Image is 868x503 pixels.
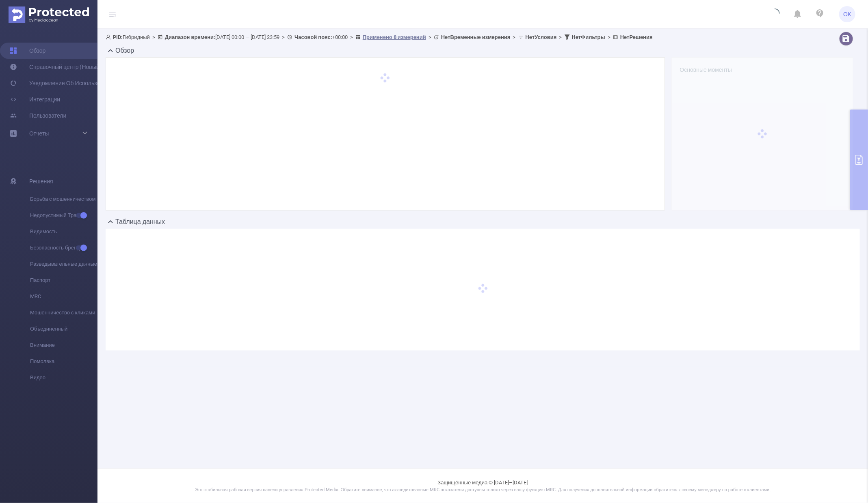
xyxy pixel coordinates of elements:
[29,130,49,137] span: Отчеты
[30,272,97,288] span: Паспорт
[30,240,97,256] span: Безопасность бренда
[106,34,653,40] span: Гибридный [DATE] 00:00 — [DATE] 23:59 +00:00
[29,125,49,142] a: Отчеты
[30,305,97,321] span: Мошенничество с кликами
[526,34,557,40] b: Нет Условия
[150,34,158,40] span: >
[29,173,53,189] span: Решения
[106,34,113,40] i: значок: пользователь
[770,9,780,20] i: значок: загрузка
[165,34,215,40] b: Диапазон времени:
[97,469,868,503] footer: Защищённые медиа © [DATE]–[DATE]
[30,288,97,305] span: MRC
[557,34,565,40] span: >
[30,337,97,353] span: Внимание
[605,34,613,40] span: >
[10,91,60,107] a: Интеграции
[30,370,97,386] span: Видео
[10,59,102,75] a: Справочный центр (Новый)
[115,217,165,227] h2: Таблица данных
[30,207,97,224] span: Недопустимый Трафик
[572,34,605,40] b: Нет Фильтры
[426,34,434,40] span: >
[30,321,97,337] span: Объединенный
[511,34,518,40] span: >
[115,46,134,56] h2: Обзор
[9,6,89,23] img: Защищенные носители
[620,34,653,40] b: Нет Решения
[348,34,355,40] span: >
[279,34,287,40] span: >
[30,353,97,370] span: Помолвка
[10,75,116,91] a: Уведомление Об Использовании
[441,34,511,40] b: Нет Временные измерения
[294,34,332,40] b: Часовой пояс:
[10,43,45,59] a: Обзор
[363,34,426,40] u: Применено 8 измерений
[30,191,97,207] span: Борьба с мошенничеством
[113,34,123,40] b: PID:
[30,256,97,272] span: Разведывательные данные о поставках
[843,6,851,22] span: ОК
[118,487,848,494] p: Это стабильная рабочая версия панели управления Protected Media. Обратите внимание, что аккредито...
[10,107,66,124] a: Пользователи
[30,224,97,240] span: Видимость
